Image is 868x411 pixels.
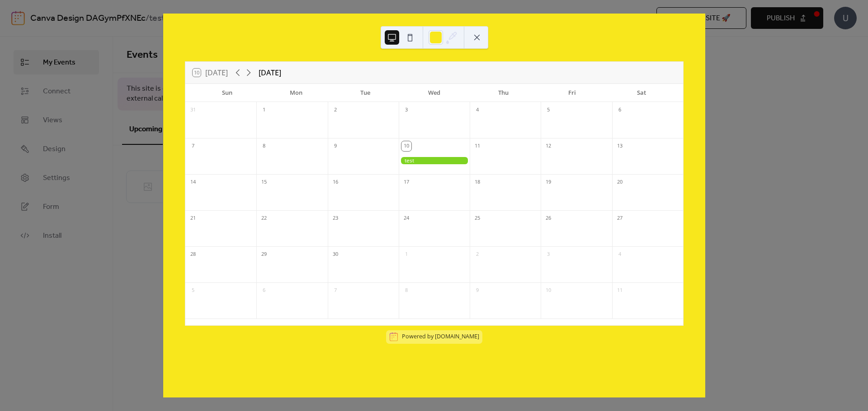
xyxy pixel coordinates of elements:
div: 28 [188,249,198,259]
div: Fri [538,84,607,102]
div: 14 [188,177,198,187]
div: 30 [330,249,340,259]
div: 20 [615,177,625,187]
div: 10 [401,141,411,151]
div: 16 [330,177,340,187]
div: 9 [472,286,482,296]
div: Powered by [402,332,479,340]
div: test [399,157,470,165]
div: 21 [188,213,198,223]
div: 3 [401,105,411,115]
div: 8 [401,286,411,296]
div: Tue [330,84,400,102]
div: 5 [543,105,553,115]
div: 11 [472,141,482,151]
div: 7 [330,286,340,296]
div: 13 [615,141,625,151]
div: 23 [330,213,340,223]
div: Sat [607,84,676,102]
div: 7 [188,141,198,151]
div: 5 [188,286,198,296]
div: 4 [472,105,482,115]
div: 11 [615,286,625,296]
div: 4 [615,249,625,259]
div: 3 [543,249,553,259]
div: 12 [543,141,553,151]
div: 1 [401,249,411,259]
div: [DATE] [259,67,281,78]
div: 26 [543,213,553,223]
div: 18 [472,177,482,187]
div: 8 [259,141,269,151]
div: 15 [259,177,269,187]
div: 6 [615,105,625,115]
div: 2 [472,249,482,259]
div: Mon [262,84,331,102]
div: 2 [330,105,340,115]
div: Sun [193,84,262,102]
div: 22 [259,213,269,223]
div: Wed [400,84,469,102]
div: 6 [259,286,269,296]
div: 31 [188,105,198,115]
div: 25 [472,213,482,223]
div: 27 [615,213,625,223]
div: 24 [401,213,411,223]
a: [DOMAIN_NAME] [435,332,479,340]
div: 17 [401,177,411,187]
div: 29 [259,249,269,259]
div: 1 [259,105,269,115]
div: Thu [469,84,538,102]
div: 9 [330,141,340,151]
div: 10 [543,286,553,296]
div: 19 [543,177,553,187]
